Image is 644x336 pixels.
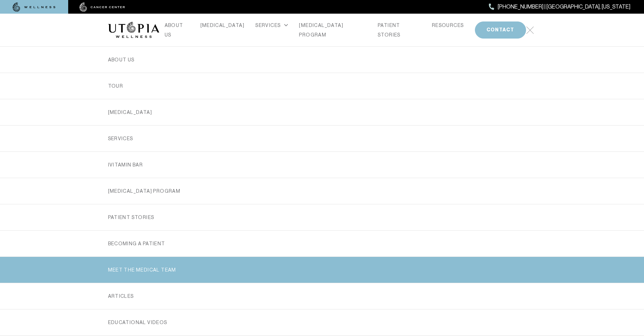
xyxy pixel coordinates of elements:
a: [MEDICAL_DATA] PROGRAM [108,178,536,204]
a: PATIENT STORIES [108,204,536,230]
a: TOUR [108,73,536,99]
a: ARTICLES [108,283,536,309]
img: cancer center [79,2,125,12]
a: ABOUT US [165,20,190,40]
button: CONTACT [475,21,526,39]
a: [MEDICAL_DATA] [108,99,536,125]
a: PATIENT STORIES [378,20,421,40]
span: [PHONE_NUMBER] | [GEOGRAPHIC_DATA], [US_STATE] [498,2,630,11]
a: Becoming a Patient [108,231,536,257]
div: SERVICES [255,20,288,30]
img: wellness [13,2,56,12]
a: ABOUT US [108,47,536,73]
a: SERVICES [108,126,536,151]
img: icon-hamburger [526,26,534,34]
a: [MEDICAL_DATA] [200,20,245,30]
a: MEET THE MEDICAL TEAM [108,257,536,283]
a: EDUCATIONAL VIDEOS [108,309,536,335]
a: [PHONE_NUMBER] | [GEOGRAPHIC_DATA], [US_STATE] [489,2,630,11]
a: [MEDICAL_DATA] PROGRAM [299,20,367,40]
a: iVitamin Bar [108,152,536,178]
img: logo [108,22,159,38]
a: RESOURCES [432,20,464,30]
